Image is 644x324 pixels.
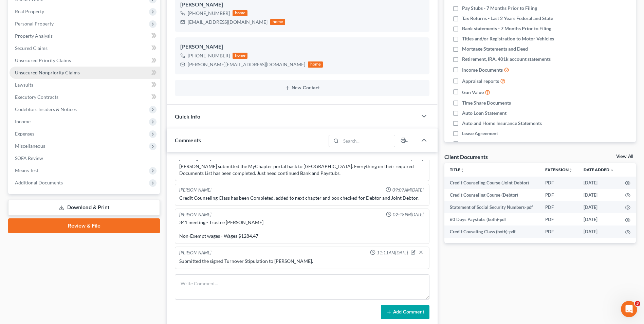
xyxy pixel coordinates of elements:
td: PDF [540,201,578,213]
a: Review & File [8,218,160,233]
span: 02:48PM[DATE] [393,212,424,218]
span: Retirement, IRA, 401k account statements [462,56,551,62]
div: home [233,10,247,16]
span: Codebtors Insiders & Notices [15,106,77,112]
td: Credit Counseling Course (Joint Debtor) [444,177,540,189]
a: Date Added expand_more [584,167,614,172]
td: 60 Days Paystubs (both)-pdf [444,213,540,226]
span: Lawsuits [15,82,33,88]
td: PDF [540,177,578,189]
span: Unsecured Priority Claims [15,57,71,63]
span: Unsecured Nonpriority Claims [15,70,80,75]
span: SOFA Review [15,155,43,161]
a: Titleunfold_more [450,167,464,172]
span: Tax Returns - Last 2 Years Federal and State [462,15,553,22]
td: [DATE] [578,177,620,189]
span: Titles and/or Registration to Motor Vehicles [462,35,554,42]
span: Miscellaneous [15,143,45,149]
i: unfold_more [569,168,573,172]
td: [DATE] [578,226,620,238]
span: Real Property [15,8,44,14]
td: PDF [540,226,578,238]
div: [PERSON_NAME][EMAIL_ADDRESS][DOMAIN_NAME] [188,61,305,68]
span: Income [15,119,31,124]
div: [PHONE_NUMBER] [188,10,230,17]
span: Comments [175,137,201,143]
a: View All [616,154,633,159]
div: 341 meeting - Trustee [PERSON_NAME] Non-Exempt wages - Wages $1284.47 [179,219,425,239]
a: Extensionunfold_more [545,167,573,172]
span: Quick Info [175,113,200,120]
span: Expenses [15,131,34,137]
div: [PERSON_NAME] [179,212,211,218]
span: Additional Documents [15,180,63,185]
span: Pay Stubs - 7 Months Prior to Filing [462,5,537,12]
i: unfold_more [460,168,464,172]
span: Executory Contracts [15,94,58,100]
span: Secured Claims [15,45,48,51]
div: [PERSON_NAME] [180,1,424,9]
div: home [270,19,285,25]
div: home [308,61,323,68]
button: New Contact [180,85,424,91]
td: [DATE] [578,201,620,213]
span: Mortgage Statements and Deed [462,46,528,52]
a: Unsecured Nonpriority Claims [10,67,160,79]
span: Bank statements - 7 Months Prior to Filing [462,25,551,32]
td: Credit Couseling Class (both)-pdf [444,226,540,238]
a: Lawsuits [10,79,160,91]
span: Gun Value [462,89,484,96]
td: PDF [540,189,578,201]
div: Submitted the signed Turnover Stipulation to [PERSON_NAME]. [179,258,425,265]
a: Unsecured Priority Claims [10,54,160,67]
span: 3 [635,301,640,306]
div: [PERSON_NAME] submitted the MyChapter portal back to [GEOGRAPHIC_DATA]. Everything on their requi... [179,163,425,177]
a: Executory Contracts [10,91,160,103]
span: 09:07AM[DATE] [392,187,424,193]
td: Credit Counseling Course (Debtor) [444,189,540,201]
td: [DATE] [578,189,620,201]
span: 11:11AM[DATE] [377,250,408,256]
iframe: Intercom live chat [621,301,637,317]
i: expand_more [610,168,614,172]
span: Auto and Home Insurance Statements [462,120,542,127]
div: [PERSON_NAME] [179,187,211,193]
span: Personal Property [15,21,54,26]
a: Download & Print [8,200,160,216]
a: Property Analysis [10,30,160,42]
td: [DATE] [578,213,620,226]
button: Add Comment [381,305,429,319]
span: Appraisal reports [462,78,499,85]
div: [EMAIL_ADDRESS][DOMAIN_NAME] [188,19,268,25]
a: Secured Claims [10,42,160,54]
div: [PERSON_NAME] [180,43,424,51]
input: Search... [341,135,395,147]
div: [PERSON_NAME] [179,250,211,256]
div: Client Documents [444,153,488,160]
span: Lease Agreement [462,130,498,137]
span: HOA Statement [462,140,496,147]
td: Statement of Social Security Numbers-pdf [444,201,540,213]
td: PDF [540,213,578,226]
a: SOFA Review [10,152,160,164]
span: Property Analysis [15,33,53,39]
div: home [233,53,247,59]
span: Auto Loan Statement [462,110,507,116]
span: Time Share Documents [462,100,511,106]
div: Credit Counseling Class has been Completed, added to next chapter and box checked for Debtor and ... [179,195,425,201]
span: Means Test [15,167,38,173]
div: [PHONE_NUMBER] [188,52,230,59]
span: Income Documents [462,67,503,73]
